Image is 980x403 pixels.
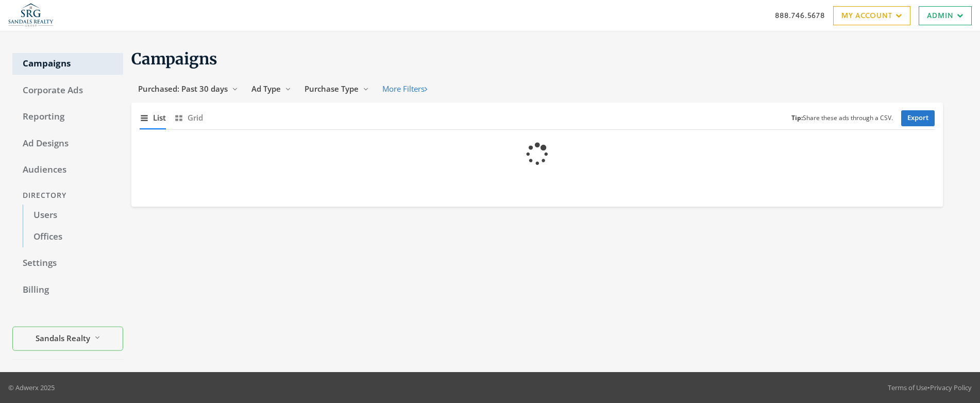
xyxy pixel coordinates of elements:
[775,10,825,21] a: 888.746.5678
[919,6,972,25] a: Admin
[901,110,935,126] a: Export
[188,112,203,124] span: Grid
[298,79,376,98] button: Purchase Type
[12,80,123,102] a: Corporate Ads
[153,112,166,124] span: List
[930,383,972,392] a: Privacy Policy
[12,279,123,301] a: Billing
[12,327,123,351] button: Sandals Realty
[131,49,217,69] span: Campaigns
[23,226,123,248] a: Offices
[12,133,123,155] a: Ad Designs
[23,205,123,226] a: Users
[140,107,166,129] button: List
[12,253,123,274] a: Settings
[36,332,90,344] span: Sandals Realty
[12,186,123,205] div: Directory
[245,79,298,98] button: Ad Type
[888,382,972,393] div: •
[138,83,228,94] span: Purchased: Past 30 days
[791,113,893,123] small: Share these ads through a CSV.
[305,83,359,94] span: Purchase Type
[8,3,54,28] img: Adwerx
[251,83,281,94] span: Ad Type
[131,79,245,98] button: Purchased: Past 30 days
[833,6,910,25] a: My Account
[12,53,123,75] a: Campaigns
[791,113,803,122] b: Tip:
[12,159,123,181] a: Audiences
[888,383,927,392] a: Terms of Use
[174,107,203,129] button: Grid
[12,106,123,128] a: Reporting
[376,79,434,98] button: More Filters
[8,382,55,393] p: © Adwerx 2025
